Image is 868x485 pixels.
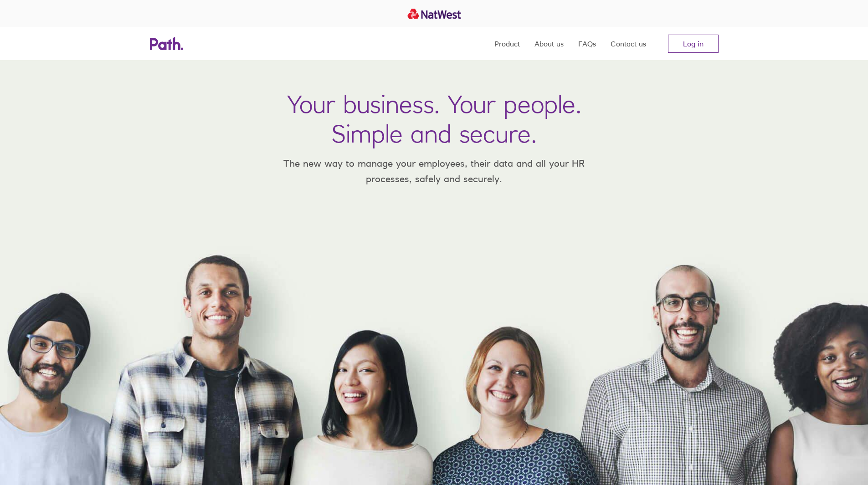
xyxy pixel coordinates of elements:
[534,27,564,60] a: About us
[494,27,520,60] a: Product
[611,27,646,60] a: Contact us
[578,27,596,60] a: FAQs
[287,89,581,148] h1: Your business. Your people. Simple and secure.
[270,156,598,186] p: The new way to manage your employees, their data and all your HR processes, safely and securely.
[668,35,719,53] a: Log in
